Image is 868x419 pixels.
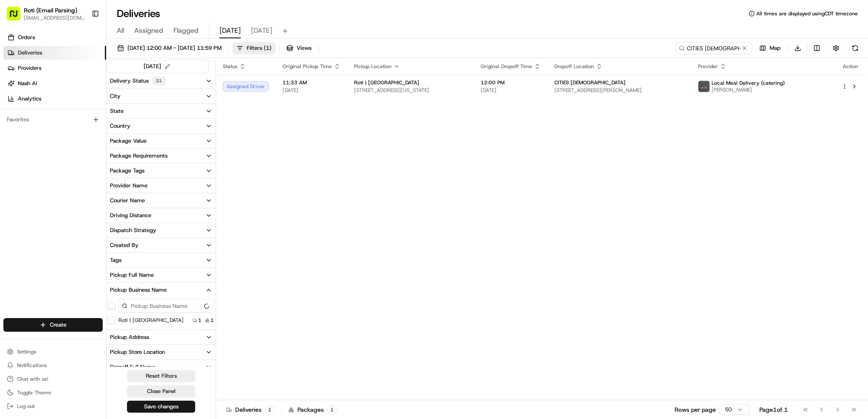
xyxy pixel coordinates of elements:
[223,63,237,70] span: Status
[698,81,709,92] img: lmd_logo.png
[18,64,41,72] span: Providers
[107,345,216,359] button: Pickup Store Location
[107,268,216,282] button: Pickup Full Name
[24,6,77,14] button: Roti (Email Parsing)
[17,362,47,369] span: Notifications
[712,80,785,86] span: Local Meal Delivery (catering)
[107,208,216,223] button: Driving Distance
[18,80,37,87] span: Nash AI
[3,359,103,371] button: Notifications
[127,385,195,397] button: Close Panel
[842,63,859,70] div: Action
[554,87,685,94] span: [STREET_ADDRESS][PERSON_NAME]
[107,193,216,208] button: Courier Name
[283,79,340,86] span: 11:33 AM
[211,317,214,324] span: 1
[110,182,147,189] div: Provider Name
[297,44,311,52] span: Views
[481,79,541,86] span: 12:00 PM
[17,348,36,355] span: Settings
[110,363,155,371] div: Dropoff Full Name
[3,31,106,44] a: Orders
[17,403,35,410] span: Log out
[3,46,106,60] a: Deliveries
[554,63,594,70] span: Dropoff Location
[113,42,225,54] button: [DATE] 12:00 AM - [DATE] 11:59 PM
[107,149,216,163] button: Package Requirements
[110,212,151,219] div: Driving Distance
[3,61,106,75] a: Providers
[110,241,138,249] div: Created By
[110,167,144,175] div: Package Tags
[3,346,103,358] button: Settings
[3,400,103,412] button: Log out
[110,227,156,234] div: Dispatch Strategy
[24,14,85,21] button: [EMAIL_ADDRESS][DOMAIN_NAME]
[110,152,167,160] div: Package Requirements
[107,73,216,89] button: Delivery Status31
[107,223,216,238] button: Dispatch Strategy
[110,286,167,294] div: Pickup Business Name
[134,26,163,36] span: Assigned
[110,137,147,145] div: Package Value
[283,63,332,70] span: Original Pickup Time
[3,113,103,126] div: Favorites
[849,42,861,54] button: Refresh
[173,26,199,36] span: Flagged
[18,49,42,57] span: Deliveries
[3,318,103,332] button: Create
[3,387,103,399] button: Toggle Theme
[110,122,130,130] div: Country
[127,401,195,413] button: Save changes
[251,26,272,36] span: [DATE]
[110,197,145,204] div: Courier Name
[110,256,121,264] div: Tags
[107,134,216,148] button: Package Value
[17,389,51,396] span: Toggle Theme
[219,26,241,36] span: [DATE]
[354,87,467,94] span: [STREET_ADDRESS][US_STATE]
[110,348,165,356] div: Pickup Store Location
[554,79,626,86] span: CITIES [DEMOGRAPHIC_DATA]
[265,406,274,413] div: 1
[118,299,214,313] input: Pickup Business Name
[759,405,788,414] div: Page 1 of 1
[283,87,340,94] span: [DATE]
[327,406,337,413] div: 1
[50,321,66,329] span: Create
[481,63,532,70] span: Original Dropoff Time
[107,119,216,133] button: Country
[144,62,172,71] div: [DATE]
[675,405,716,414] p: Rows per page
[288,405,337,414] div: Packages
[107,330,216,344] button: Pickup Address
[107,89,216,103] button: City
[226,405,274,414] div: Deliveries
[107,253,216,267] button: Tags
[107,104,216,118] button: State
[756,10,858,17] span: All times are displayed using CDT timezone
[354,79,419,86] span: Roti | [GEOGRAPHIC_DATA]
[3,77,106,90] a: Nash AI
[18,95,41,103] span: Analytics
[675,42,752,54] input: Type to search
[110,333,149,341] div: Pickup Address
[117,26,124,36] span: All
[770,44,781,52] span: Map
[110,107,124,115] div: State
[107,283,216,297] button: Pickup Business Name
[233,42,275,54] button: Filters(1)
[283,42,315,54] button: Views
[18,34,35,41] span: Orders
[118,317,184,324] label: Roti | [GEOGRAPHIC_DATA]
[127,370,195,382] button: Reset Filters
[698,63,718,70] span: Provider
[3,92,106,106] a: Analytics
[17,376,48,382] span: Chat with us!
[756,42,784,54] button: Map
[3,3,88,24] button: Roti (Email Parsing)[EMAIL_ADDRESS][DOMAIN_NAME]
[110,92,121,100] div: City
[264,44,271,52] span: ( 1 )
